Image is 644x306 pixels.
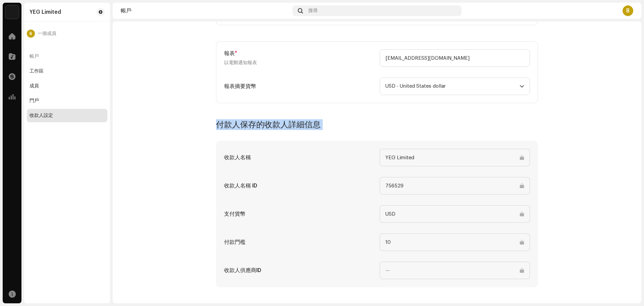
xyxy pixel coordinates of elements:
div: 成員 [30,83,39,89]
h5: 支付貨幣 [224,210,374,218]
img: de0d2825-999c-4937-b35a-9adca56ee094 [5,5,19,19]
input: 0 [380,233,530,251]
div: 收款人設定 [30,113,53,118]
span: USD - United States dollar [385,78,520,95]
re-m-nav-item: 收款人設定 [27,109,107,122]
input: — [380,262,530,279]
div: 工作區 [30,69,44,74]
div: B [27,30,35,38]
div: 帳戶 [121,8,290,13]
re-a-nav-header: 帳戶 [27,48,107,64]
div: B [623,5,633,16]
span: 一個成員 [38,31,56,36]
input: — [380,177,530,194]
h3: 付款人保存的收款人詳細信息 [216,119,538,130]
span: 搜尋 [308,8,318,13]
re-m-nav-item: 成員 [27,79,107,93]
p: 以電郵通知報表 [224,59,374,67]
re-m-nav-item: 門戶 [27,94,107,107]
h5: 報表摘要貨幣 [224,82,374,90]
h5: 收款人名稱 [224,154,374,162]
div: dropdown trigger [520,78,524,95]
div: 門戶 [30,98,39,103]
div: YEG Limited [30,9,61,15]
h5: 收款人供應商ID [224,266,374,274]
input: 輸入電郵 [380,49,530,67]
h5: 報表 [224,49,374,57]
h5: 付款門檻 [224,238,374,246]
re-m-nav-item: 工作區 [27,64,107,78]
h5: 收款人名稱 ID [224,182,374,190]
